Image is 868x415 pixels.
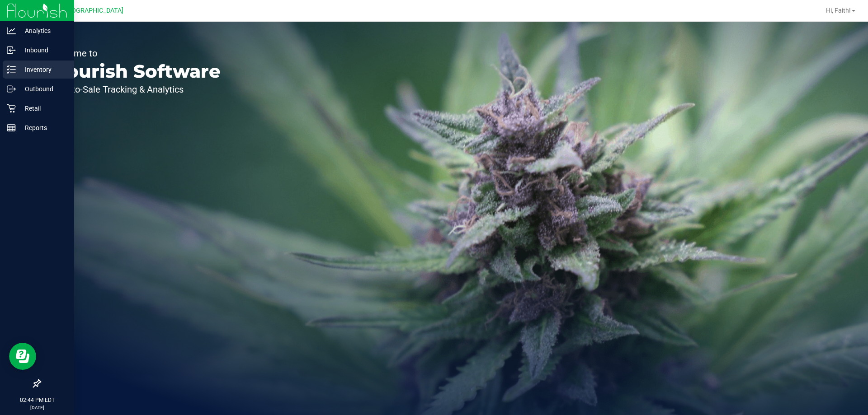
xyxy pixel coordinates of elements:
[49,85,221,94] p: Seed-to-Sale Tracking & Analytics
[4,404,70,411] p: [DATE]
[826,7,851,14] span: Hi, Faith!
[49,62,221,80] p: Flourish Software
[4,396,70,404] p: 02:44 PM EDT
[7,46,16,55] inline-svg: Inbound
[16,103,70,114] p: Retail
[7,84,16,93] inline-svg: Outbound
[7,65,16,74] inline-svg: Inventory
[16,25,70,36] p: Analytics
[49,49,221,58] p: Welcome to
[16,64,70,75] p: Inventory
[7,104,16,113] inline-svg: Retail
[9,343,36,370] iframe: Resource center
[7,123,16,132] inline-svg: Reports
[7,26,16,35] inline-svg: Analytics
[16,84,70,94] p: Outbound
[16,122,70,133] p: Reports
[61,7,123,14] span: [GEOGRAPHIC_DATA]
[16,45,70,56] p: Inbound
